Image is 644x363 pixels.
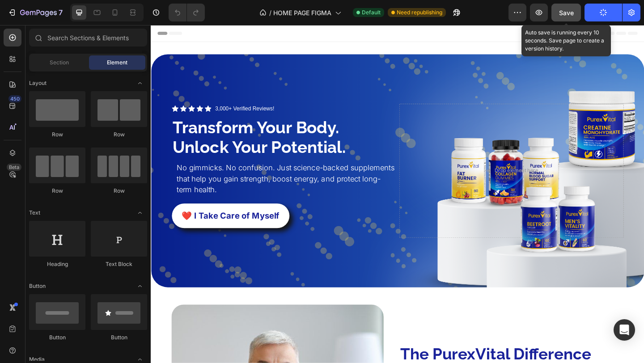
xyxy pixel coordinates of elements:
span: / [269,8,271,17]
div: Button [91,333,147,342]
div: Open Intercom Messenger [614,319,635,341]
div: Heading [29,260,85,268]
div: Row [29,187,85,195]
span: Save [559,9,574,17]
div: Button [29,333,85,342]
span: Default [362,8,381,17]
div: Undo/Redo [169,4,205,21]
span: Element [107,59,127,67]
span: Button [29,282,46,290]
div: Drop element here [374,155,421,162]
span: Toggle open [133,279,147,293]
span: Need republishing [397,8,442,17]
div: Text Block [91,260,147,268]
iframe: Design area [151,25,644,363]
p: 7 [59,7,63,18]
div: 450 [8,95,21,102]
button: 7 [4,4,67,21]
div: Row [91,131,147,139]
span: Toggle open [133,206,147,220]
span: Toggle open [133,76,147,90]
div: Row [91,187,147,195]
div: Beta [7,164,21,171]
button: Save [551,4,581,21]
span: Layout [29,79,47,87]
span: HOME PAGE FIGMA [273,8,331,17]
span: Section [50,59,69,67]
span: Text [29,209,40,217]
div: Row [29,131,85,139]
input: Search Sections & Elements [29,29,147,46]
